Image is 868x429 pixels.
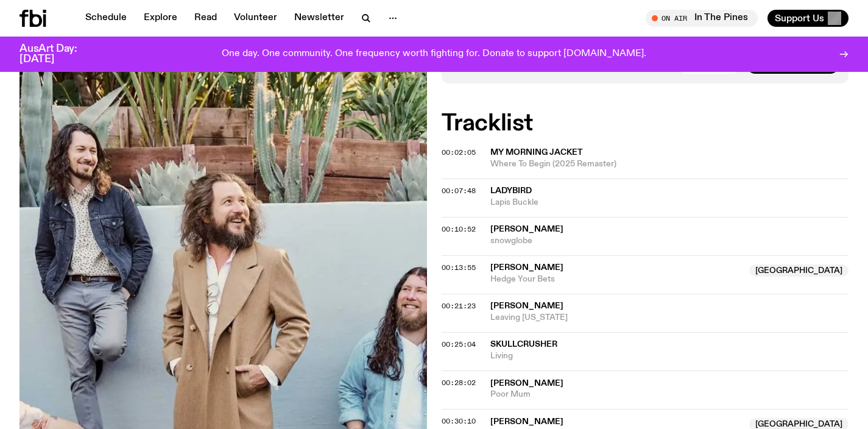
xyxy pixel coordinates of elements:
[490,148,583,157] span: My Morning Jacket
[490,197,849,208] span: Lapis Buckle
[749,264,849,277] span: [GEOGRAPHIC_DATA]
[490,225,563,233] span: [PERSON_NAME]
[136,10,185,27] a: Explore
[490,263,563,272] span: [PERSON_NAME]
[442,301,476,311] span: 00:21:23
[490,417,563,426] span: [PERSON_NAME]
[646,10,758,27] button: On AirIn The Pines
[490,186,532,195] span: Ladybird
[442,339,476,349] span: 00:25:04
[490,158,849,170] span: Where To Begin (2025 Remaster)
[490,274,743,285] span: Hedge Your Bets
[442,147,476,157] span: 00:02:05
[19,44,97,65] h3: AusArt Day: [DATE]
[490,302,563,310] span: [PERSON_NAME]
[78,10,134,27] a: Schedule
[442,416,476,426] span: 00:30:10
[775,13,824,24] span: Support Us
[442,378,476,388] span: 00:28:02
[490,379,563,388] span: [PERSON_NAME]
[490,235,849,247] span: snowglobe
[490,312,849,324] span: Leaving [US_STATE]
[187,10,224,27] a: Read
[442,263,476,272] span: 00:13:55
[767,10,849,27] button: Support Us
[222,49,646,60] p: One day. One community. One frequency worth fighting for. Donate to support [DOMAIN_NAME].
[442,113,849,135] h2: Tracklist
[442,224,476,234] span: 00:10:52
[227,10,284,27] a: Volunteer
[490,350,849,362] span: Living
[287,10,351,27] a: Newsletter
[442,186,476,196] span: 00:07:48
[490,340,557,349] span: Skullcrusher
[490,389,849,400] span: Poor Mum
